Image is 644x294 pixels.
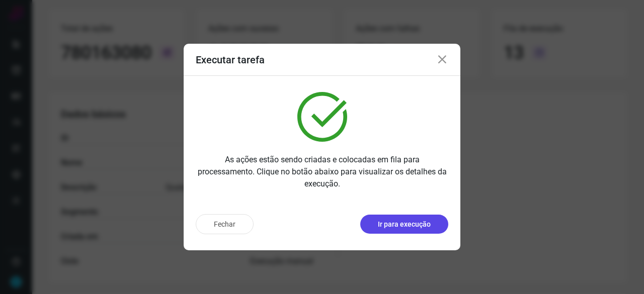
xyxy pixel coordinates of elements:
[378,219,431,230] p: Ir para execução
[297,92,347,142] img: verified.svg
[196,214,254,234] button: Fechar
[196,54,265,66] h3: Executar tarefa
[360,215,448,234] button: Ir para execução
[196,154,448,190] p: As ações estão sendo criadas e colocadas em fila para processamento. Clique no botão abaixo para ...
